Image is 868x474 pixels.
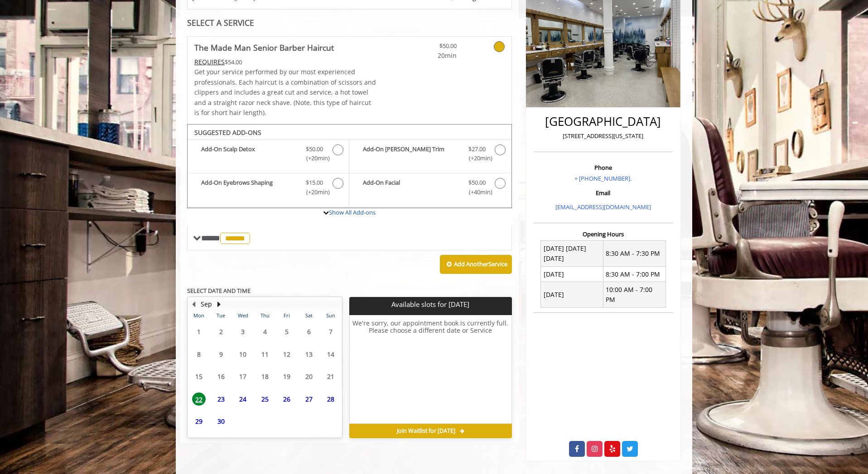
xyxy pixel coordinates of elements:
[258,393,272,406] span: 25
[301,187,328,197] span: (+20min )
[187,19,512,27] div: SELECT A SERVICE
[210,388,231,410] td: Select day23
[214,415,228,428] span: 30
[254,311,275,320] th: Thu
[350,320,511,420] h6: We're sorry, our appointment book is currently full. Please choose a different date or Service
[194,128,261,137] b: SUGGESTED ADD-ONS
[536,131,670,141] p: [STREET_ADDRESS][US_STATE]
[454,260,507,268] b: Add Another Service
[541,241,603,267] td: [DATE] [DATE] [DATE]
[276,388,298,410] td: Select day26
[354,178,506,199] label: Add-On Facial
[324,393,338,406] span: 28
[603,241,665,267] td: 8:30 AM - 7:30 PM
[192,144,344,166] label: Add-On Scalp Detox
[192,393,206,406] span: 22
[363,178,459,197] b: Add-On Facial
[214,393,228,406] span: 23
[603,282,665,308] td: 10:00 AM - 7:00 PM
[201,144,297,163] b: Add-On Scalp Detox
[541,282,603,308] td: [DATE]
[210,410,231,433] td: Select day30
[329,208,376,216] a: Show All Add-ons
[215,299,222,309] button: Next Month
[574,174,632,182] a: + [PHONE_NUMBER].
[463,187,490,197] span: (+40min )
[210,311,231,320] th: Tue
[468,178,486,187] span: $50.00
[232,388,254,410] td: Select day24
[306,178,323,187] span: $15.00
[603,267,665,282] td: 8:30 AM - 7:00 PM
[194,41,334,54] b: The Made Man Senior Barber Haircut
[320,388,342,410] td: Select day28
[440,255,512,274] button: Add AnotherService
[190,299,197,309] button: Previous Month
[555,203,651,211] a: [EMAIL_ADDRESS][DOMAIN_NAME]
[188,388,210,410] td: Select day22
[236,393,250,406] span: 24
[534,231,673,237] h3: Opening Hours
[536,115,670,128] h2: [GEOGRAPHIC_DATA]
[194,57,225,66] span: This service needs some Advance to be paid before we block your appointment
[397,427,455,435] span: Join Waitlist for [DATE]
[536,190,670,196] h3: Email
[188,410,210,433] td: Select day29
[192,178,344,199] label: Add-On Eyebrows Shaping
[306,144,323,154] span: $50.00
[302,393,316,406] span: 27
[194,57,376,67] div: $54.00
[201,299,212,309] button: Sep
[536,164,670,171] h3: Phone
[194,67,376,118] p: Get your service performed by our most experienced professionals. Each haircut is a combination o...
[363,144,459,163] b: Add-On [PERSON_NAME] Trim
[301,153,328,163] span: (+20min )
[320,311,342,320] th: Sun
[403,51,457,61] span: 20min
[187,287,251,295] b: SELECT DATE AND TIME
[232,311,254,320] th: Wed
[354,144,506,166] label: Add-On Beard Trim
[353,301,508,308] p: Available slots for [DATE]
[280,393,294,406] span: 26
[254,388,275,410] td: Select day25
[188,311,210,320] th: Mon
[541,267,603,282] td: [DATE]
[298,311,319,320] th: Sat
[298,388,319,410] td: Select day27
[192,415,206,428] span: 29
[276,311,298,320] th: Fri
[468,144,486,154] span: $27.00
[403,37,457,61] a: $50.00
[463,153,490,163] span: (+20min )
[187,124,512,208] div: The Made Man Senior Barber Haircut Add-onS
[201,178,297,197] b: Add-On Eyebrows Shaping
